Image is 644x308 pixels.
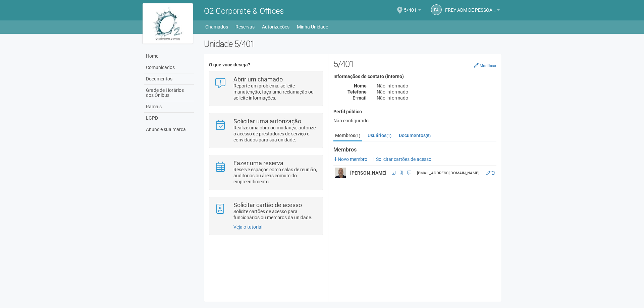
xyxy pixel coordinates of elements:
strong: Abrir um chamado [233,76,283,83]
strong: Fazer uma reserva [233,160,283,167]
a: Ramais [144,101,194,113]
small: (1) [386,133,391,138]
h2: 5/401 [333,59,496,69]
h4: O que você deseja? [209,62,323,67]
a: Grade de Horários dos Ônibus [144,85,194,101]
small: Modificar [480,63,496,68]
strong: Telefone [347,89,367,95]
h4: Perfil público [333,109,496,114]
div: Não informado [372,83,501,89]
a: Autorizações [262,22,289,32]
span: Cartão de acesso ativo [398,169,405,177]
a: Modificar [474,63,496,68]
a: Editar membro [486,171,490,175]
a: Veja o tutorial [233,224,262,230]
a: Documentos(5) [397,130,432,140]
strong: [PERSON_NAME] [350,170,386,176]
small: (5) [426,133,431,138]
div: Não informado [372,95,501,101]
strong: Membros [333,147,496,153]
a: Solicitar cartão de acesso Solicite cartões de acesso para funcionários ou membros da unidade. [214,202,317,221]
a: Novo membro [333,157,367,162]
a: Reservas [235,22,255,32]
a: Usuários(1) [366,130,393,140]
span: diretor [405,169,412,177]
a: Excluir membro [491,171,495,175]
a: Documentos [144,73,194,85]
strong: Solicitar cartão de acesso [233,201,302,208]
a: Solicitar uma autorização Realize uma obra ou mudança, autorize o acesso de prestadores de serviç... [214,118,317,143]
a: Home [144,51,194,62]
a: Comunicados [144,62,194,73]
div: Não informado [372,89,501,95]
a: FREY ADM DE PESSOAL LTDA [445,8,500,14]
small: (1) [355,133,360,138]
strong: Solicitar uma autorização [233,118,301,125]
a: Anuncie sua marca [144,124,194,135]
a: Abrir um chamado Reporte um problema, solicite manutenção, faça uma reclamação ou solicite inform... [214,76,317,101]
h4: Informações de contato (interno) [333,74,496,79]
p: Reserve espaços como salas de reunião, auditórios ou áreas comum do empreendimento. [233,167,318,185]
span: CPF 505.400.927-20 [390,169,397,177]
strong: E-mail [353,95,367,101]
a: Chamados [205,22,228,32]
div: Não configurado [333,118,496,124]
a: Solicitar cartões de acesso [372,157,431,162]
img: logo.jpg [143,3,193,44]
span: FREY ADM DE PESSOAL LTDA [445,1,495,13]
h2: Unidade 5/401 [204,39,501,49]
p: Realize uma obra ou mudança, autorize o acesso de prestadores de serviço e convidados para sua un... [233,125,318,143]
a: 5/401 [404,8,421,14]
a: Fazer uma reserva Reserve espaços como salas de reunião, auditórios ou áreas comum do empreendime... [214,160,317,185]
img: user.png [335,168,346,178]
span: O2 Corporate & Offices [204,6,284,16]
a: Membros(1) [333,130,362,141]
a: FA [431,4,442,15]
div: [EMAIL_ADDRESS][DOMAIN_NAME] [417,170,482,176]
strong: Nome [354,83,367,88]
a: Minha Unidade [297,22,328,32]
span: 5/401 [404,1,417,13]
a: LGPD [144,113,194,124]
p: Reporte um problema, solicite manutenção, faça uma reclamação ou solicite informações. [233,83,318,101]
p: Solicite cartões de acesso para funcionários ou membros da unidade. [233,208,318,221]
